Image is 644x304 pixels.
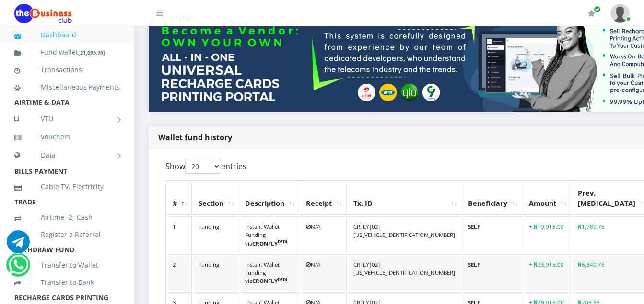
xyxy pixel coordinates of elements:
td: SELF [462,216,522,253]
a: Fund wallet[21,695.76] [14,41,120,64]
a: Chat for support [9,260,28,276]
td: Funding [193,216,238,253]
img: User [610,4,630,23]
th: Tx. ID: activate to sort column ascending [348,182,461,215]
select: Showentries [185,159,221,174]
th: Receipt: activate to sort column ascending [300,182,347,215]
td: N/A [300,254,347,291]
a: Airtime -2- Cash [14,206,120,228]
a: Vouchers [14,126,120,148]
a: Transfer to Wallet [14,254,120,276]
b: CRONFLY [252,240,287,247]
td: CRFLY|02|[US_VEHICLE_IDENTIFICATION_NUMBER] [348,216,461,253]
a: Chat for support [7,237,30,253]
td: + ₦19,915.00 [523,216,571,253]
td: + ₦23,915.00 [523,254,571,291]
span: Renew/Upgrade Subscription [594,6,601,13]
strong: Wallet fund history [158,132,232,143]
td: CRFLY|02|[US_VEHICLE_IDENTIFICATION_NUMBER] [348,254,461,291]
label: Show entries [165,159,246,174]
th: Amount: activate to sort column ascending [523,182,571,215]
th: #: activate to sort column descending [167,182,192,215]
a: Register a Referral [14,224,120,246]
td: N/A [300,216,347,253]
sup: DEDI [278,277,287,282]
th: Section: activate to sort column ascending [193,182,238,215]
td: 2 [167,254,192,291]
td: Funding [193,254,238,291]
a: Data [14,143,120,167]
b: CRONFLY [252,277,287,284]
small: [ ] [78,49,105,56]
i: Renew/Upgrade Subscription [588,10,595,17]
td: Instant Wallet Funding via [239,216,299,253]
a: Transfer to Bank [14,271,120,293]
a: Transactions [14,59,120,81]
a: Miscellaneous Payments [14,76,120,98]
a: Dashboard [14,24,120,46]
b: 21,695.76 [80,49,103,56]
a: Cable TV, Electricity [14,176,120,198]
th: Description: activate to sort column ascending [239,182,299,215]
td: Instant Wallet Funding via [239,254,299,291]
img: Logo [14,4,72,23]
th: Beneficiary: activate to sort column ascending [462,182,522,215]
a: VTU [14,107,120,131]
td: 1 [167,216,192,253]
td: SELF [462,254,522,291]
sup: DEDI [278,239,287,245]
